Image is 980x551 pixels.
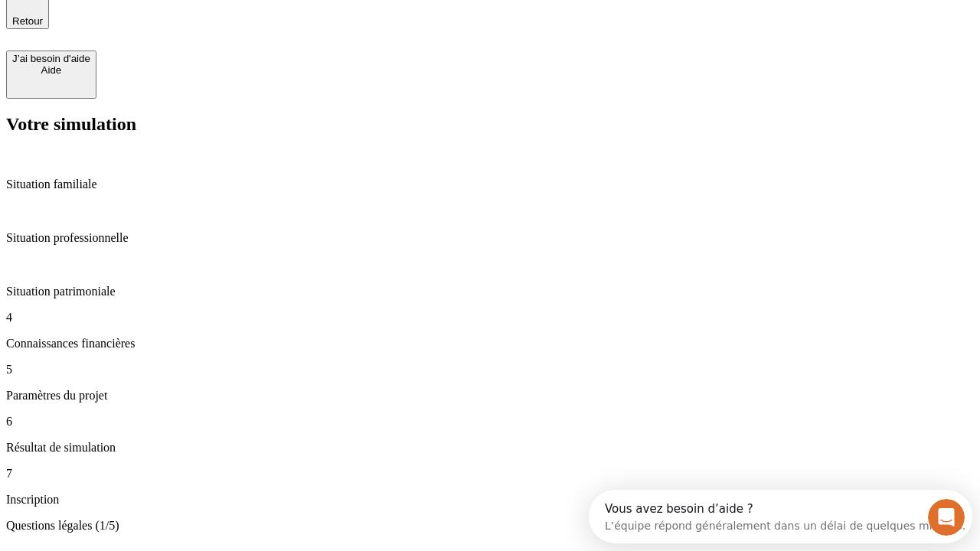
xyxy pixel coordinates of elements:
h2: Votre simulation [6,114,974,135]
p: Situation familiale [6,178,974,191]
p: Situation patrimoniale [6,285,974,298]
iframe: Intercom live chat discovery launcher [589,490,972,543]
p: Paramètres du projet [6,389,974,403]
p: Inscription [6,493,974,507]
div: L’équipe répond généralement dans un délai de quelques minutes. [16,25,377,41]
iframe: Intercom live chat [928,499,965,536]
p: 5 [6,363,974,377]
p: Résultat de simulation [6,441,974,455]
p: 7 [6,467,974,481]
p: Questions légales (1/5) [6,519,974,533]
p: Connaissances financières [6,337,974,350]
div: J’ai besoin d'aide [12,53,90,64]
p: Situation professionnelle [6,231,974,245]
div: Ouvrir le Messenger Intercom [6,6,422,48]
span: Retour [12,15,43,27]
p: 4 [6,311,974,324]
button: J’ai besoin d'aideAide [6,51,96,99]
div: Vous avez besoin d’aide ? [16,13,377,25]
p: 6 [6,415,974,429]
div: Aide [12,64,90,76]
